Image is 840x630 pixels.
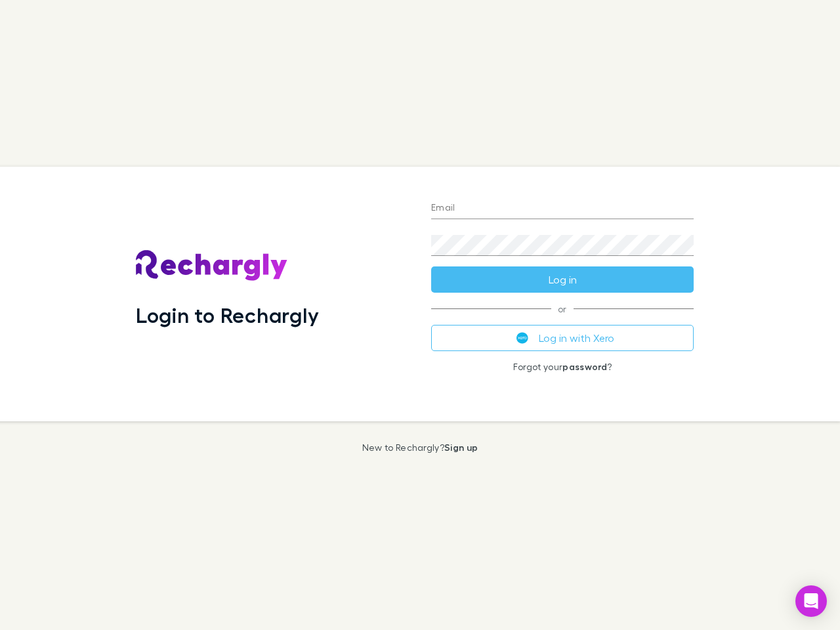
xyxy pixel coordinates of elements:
a: Sign up [444,442,478,453]
img: Rechargly's Logo [136,250,288,282]
button: Log in [431,266,694,293]
h1: Login to Rechargly [136,303,319,327]
img: Xero's logo [516,332,528,344]
a: password [562,361,607,372]
span: or [431,308,694,309]
button: Log in with Xero [431,325,694,351]
div: Open Intercom Messenger [795,585,827,617]
p: Forgot your ? [431,362,694,372]
p: New to Rechargly? [362,442,478,453]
